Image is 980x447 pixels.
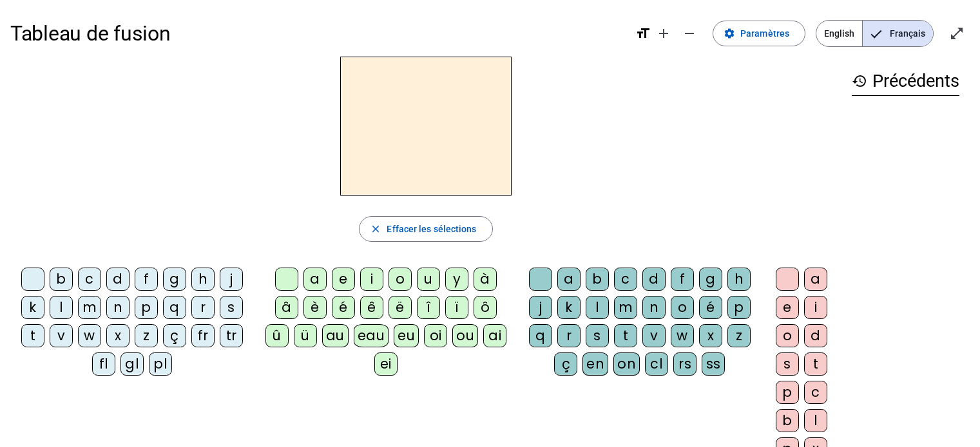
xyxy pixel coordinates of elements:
[557,324,581,347] div: r
[586,324,609,347] div: s
[863,21,933,46] span: Français
[804,324,827,347] div: d
[642,324,666,347] div: v
[656,26,671,41] mat-icon: add
[699,324,722,347] div: x
[275,296,298,319] div: â
[804,352,827,376] div: t
[389,268,412,291] div: o
[78,296,101,319] div: m
[671,324,694,347] div: w
[804,381,827,404] div: c
[776,381,799,404] div: p
[445,268,468,291] div: y
[776,296,799,319] div: e
[322,324,349,347] div: au
[642,296,666,319] div: n
[682,26,697,41] mat-icon: remove
[582,352,608,376] div: en
[220,268,243,291] div: j
[702,352,725,376] div: ss
[474,296,497,319] div: ô
[389,296,412,319] div: ë
[106,296,130,319] div: n
[671,268,694,291] div: f
[452,324,478,347] div: ou
[713,21,805,46] button: Paramètres
[529,324,552,347] div: q
[651,21,677,46] button: Augmenter la taille de la police
[135,268,158,291] div: f
[474,268,497,291] div: à
[816,20,934,47] mat-button-toggle-group: Language selection
[699,296,722,319] div: é
[360,296,383,319] div: ê
[949,26,965,41] mat-icon: open_in_full
[671,296,694,319] div: o
[50,268,73,291] div: b
[557,268,581,291] div: a
[740,26,789,41] span: Paramètres
[417,296,440,319] div: î
[776,352,799,376] div: s
[586,268,609,291] div: b
[374,352,398,376] div: ei
[727,324,751,347] div: z
[359,216,492,242] button: Effacer les sélections
[445,296,468,319] div: ï
[50,324,73,347] div: v
[163,324,186,347] div: ç
[354,324,389,347] div: eau
[10,13,625,54] h1: Tableau de fusion
[220,324,243,347] div: tr
[483,324,506,347] div: ai
[424,324,447,347] div: oi
[78,268,101,291] div: c
[586,296,609,319] div: l
[120,352,144,376] div: gl
[21,324,44,347] div: t
[220,296,243,319] div: s
[614,324,637,347] div: t
[360,268,383,291] div: i
[417,268,440,291] div: u
[776,324,799,347] div: o
[303,296,327,319] div: è
[149,352,172,376] div: pl
[816,21,862,46] span: English
[724,28,735,39] mat-icon: settings
[645,352,668,376] div: cl
[370,223,381,235] mat-icon: close
[727,296,751,319] div: p
[191,268,215,291] div: h
[804,409,827,432] div: l
[557,296,581,319] div: k
[613,352,640,376] div: on
[635,26,651,41] mat-icon: format_size
[332,268,355,291] div: e
[529,296,552,319] div: j
[191,296,215,319] div: r
[135,296,158,319] div: p
[294,324,317,347] div: ü
[804,268,827,291] div: a
[265,324,289,347] div: û
[852,67,959,96] h3: Précédents
[554,352,577,376] div: ç
[163,268,186,291] div: g
[852,73,867,89] mat-icon: history
[727,268,751,291] div: h
[135,324,158,347] div: z
[677,21,702,46] button: Diminuer la taille de la police
[50,296,73,319] div: l
[944,21,970,46] button: Entrer en plein écran
[106,268,130,291] div: d
[614,268,637,291] div: c
[332,296,355,319] div: é
[21,296,44,319] div: k
[387,221,476,237] span: Effacer les sélections
[394,324,419,347] div: eu
[303,268,327,291] div: a
[642,268,666,291] div: d
[191,324,215,347] div: fr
